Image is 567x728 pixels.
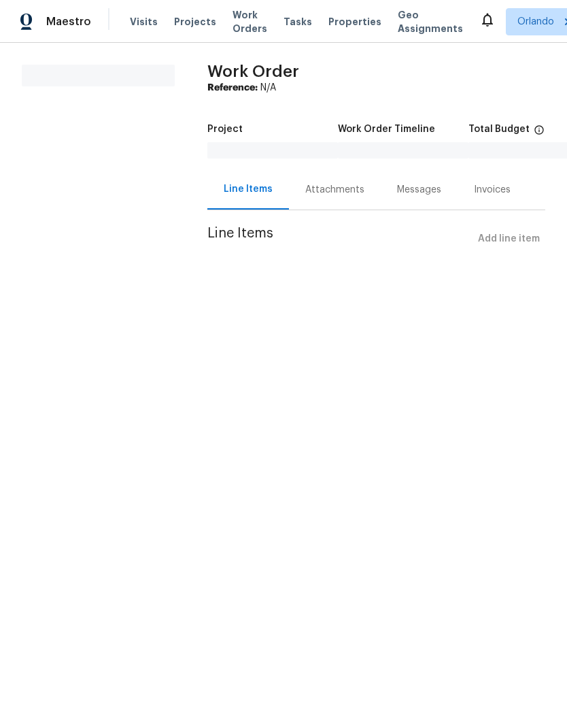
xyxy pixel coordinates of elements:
span: Maestro [46,15,91,29]
span: Work Orders [233,8,267,35]
div: N/A [207,81,545,95]
span: Projects [174,15,216,29]
span: Geo Assignments [398,8,463,35]
span: The total cost of line items that have been proposed by Opendoor. This sum includes line items th... [534,125,545,142]
h5: Project [207,125,243,134]
span: Orlando [517,15,554,29]
span: Line Items [207,227,472,252]
h5: Work Order Timeline [338,125,435,134]
h5: Total Budget [468,125,530,134]
div: Line Items [224,182,273,196]
span: Visits [130,15,158,29]
span: Work Order [207,63,299,80]
b: Reference: [207,83,258,93]
span: Tasks [283,17,312,27]
span: Properties [328,15,381,29]
div: Messages [397,183,441,197]
div: Attachments [305,183,364,197]
div: Invoices [474,183,511,197]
